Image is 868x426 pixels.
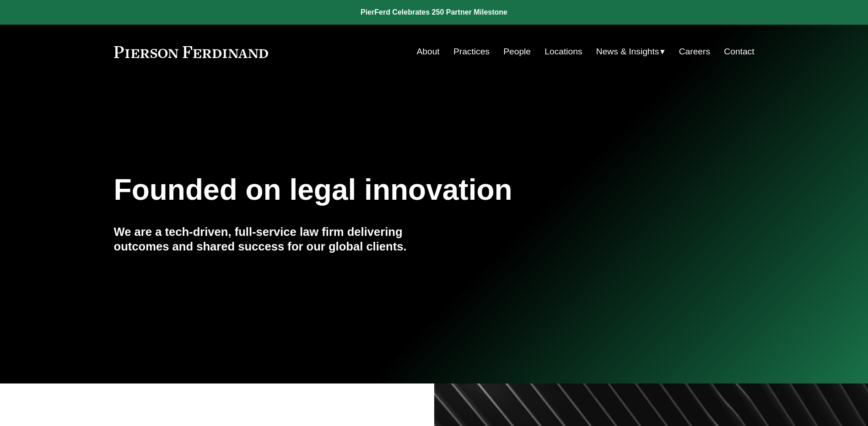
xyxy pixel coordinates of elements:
a: About [417,43,440,60]
a: folder dropdown [596,43,665,60]
h4: We are a tech-driven, full-service law firm delivering outcomes and shared success for our global... [114,224,434,254]
a: Careers [679,43,710,60]
span: News & Insights [596,44,659,60]
a: Locations [545,43,582,60]
h1: Founded on legal innovation [114,173,648,207]
a: Contact [724,43,754,60]
a: People [503,43,531,60]
a: Practices [453,43,490,60]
